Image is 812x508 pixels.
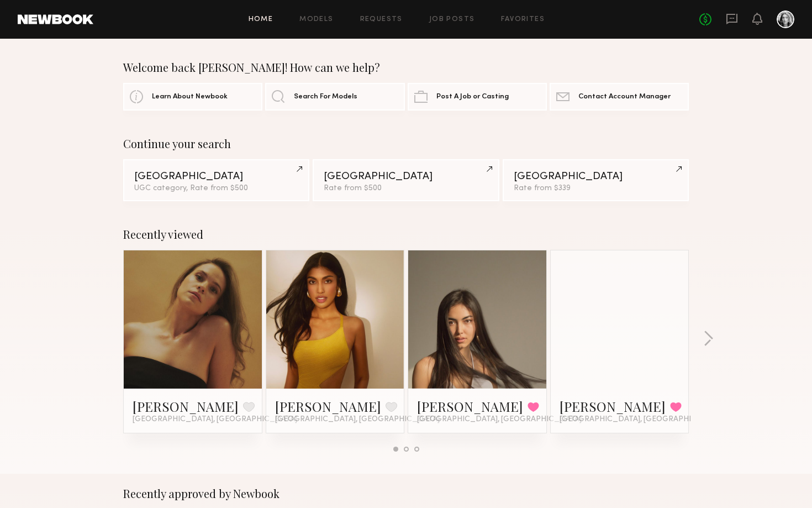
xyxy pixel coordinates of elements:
a: Job Posts [429,16,475,23]
a: Post A Job or Casting [408,83,547,111]
a: [PERSON_NAME] [275,397,381,415]
div: Rate from $500 [324,185,488,192]
div: [GEOGRAPHIC_DATA] [134,171,298,182]
a: Contact Account Manager [550,83,689,111]
a: Search For Models [265,83,404,111]
a: [PERSON_NAME] [417,397,523,415]
span: Learn About Newbook [152,93,228,101]
a: [GEOGRAPHIC_DATA]Rate from $500 [313,159,499,201]
div: [GEOGRAPHIC_DATA] [514,171,678,182]
a: [PERSON_NAME] [133,397,239,415]
a: [PERSON_NAME] [560,397,666,415]
span: [GEOGRAPHIC_DATA], [GEOGRAPHIC_DATA] [133,415,297,424]
span: [GEOGRAPHIC_DATA], [GEOGRAPHIC_DATA] [275,415,440,424]
span: [GEOGRAPHIC_DATA], [GEOGRAPHIC_DATA] [560,415,724,424]
a: Learn About Newbook [123,83,262,111]
div: Continue your search [123,137,689,150]
div: Welcome back [PERSON_NAME]! How can we help? [123,61,689,74]
div: Recently approved by Newbook [123,487,689,500]
span: Search For Models [294,93,357,101]
span: Contact Account Manager [578,93,671,101]
div: [GEOGRAPHIC_DATA] [324,171,488,182]
a: Requests [360,16,403,23]
a: [GEOGRAPHIC_DATA]Rate from $339 [503,159,689,201]
a: [GEOGRAPHIC_DATA]UGC category, Rate from $500 [123,159,309,201]
div: UGC category, Rate from $500 [134,185,298,192]
a: Favorites [501,16,545,23]
span: Post A Job or Casting [436,93,509,101]
span: [GEOGRAPHIC_DATA], [GEOGRAPHIC_DATA] [417,415,582,424]
div: Rate from $339 [514,185,678,192]
a: Models [299,16,333,23]
a: Home [249,16,273,23]
div: Recently viewed [123,228,689,241]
